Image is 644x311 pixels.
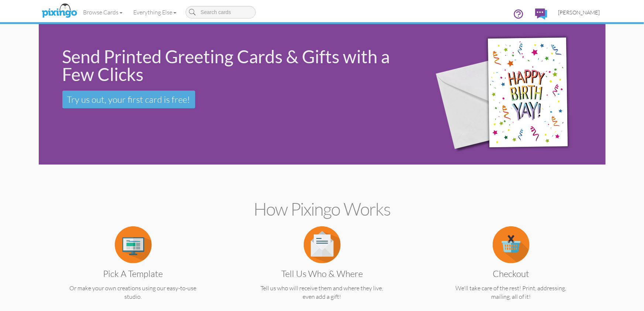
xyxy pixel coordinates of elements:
a: Everything Else [128,3,182,21]
a: Checkout We'll take care of the rest! Print, addressing, mailing, all of it! [431,240,591,301]
img: item.alt [304,226,341,263]
a: Pick a Template Or make your own creations using our easy-to-use studio. [53,240,213,301]
h3: Tell us Who & Where [248,269,397,278]
img: 942c5090-71ba-4bfc-9a92-ca782dcda692.png [423,14,601,175]
p: Or make your own creations using our easy-to-use studio. [53,284,213,301]
img: item.alt [493,226,530,263]
a: [PERSON_NAME] [553,3,606,22]
span: Try us out, your first card is free! [67,94,190,105]
p: Tell us who will receive them and where they live, even add a gift! [242,284,402,301]
a: Try us out, your first card is free! [62,91,195,108]
img: pixingo logo [40,2,79,20]
img: item.alt [115,226,152,263]
h3: Checkout [437,269,586,278]
a: Tell us Who & Where Tell us who will receive them and where they live, even add a gift! [242,240,402,301]
a: Browse Cards [78,3,128,21]
img: comments.svg [535,9,547,20]
div: Send Printed Greeting Cards & Gifts with a Few Clicks [62,48,411,83]
span: [PERSON_NAME] [558,9,600,16]
p: We'll take care of the rest! Print, addressing, mailing, all of it! [431,284,591,301]
h3: Pick a Template [59,269,208,278]
input: Search cards [186,6,256,18]
h2: How Pixingo works [52,199,593,219]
